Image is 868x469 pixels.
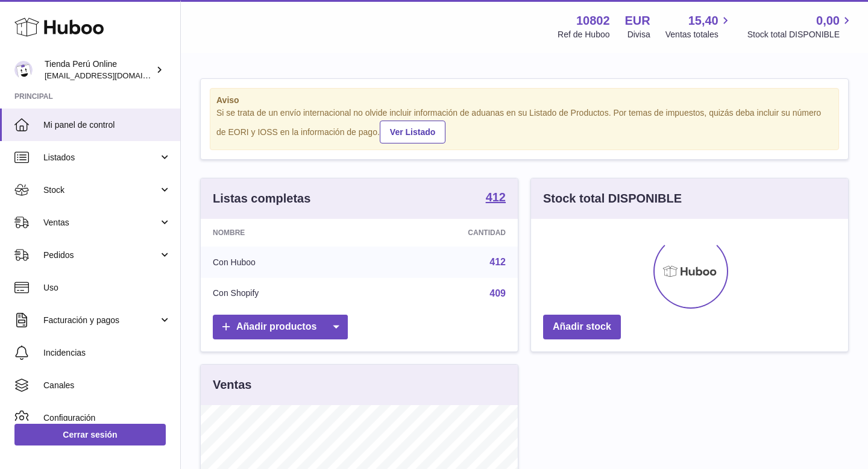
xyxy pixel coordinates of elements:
strong: 412 [486,191,506,203]
a: 15,40 Ventas totales [665,13,732,40]
a: Añadir productos [213,315,348,339]
span: Ventas [43,217,159,228]
span: Stock [43,184,159,196]
span: 15,40 [688,13,719,29]
span: Facturación y pagos [43,315,159,326]
span: Pedidos [43,250,159,261]
a: 412 [489,257,506,267]
div: Ref de Huboo [558,29,609,40]
span: Stock total DISPONIBLE [747,29,854,40]
a: 409 [489,288,506,298]
h3: Stock total DISPONIBLE [543,190,682,207]
img: contacto@tiendaperuonline.com [14,61,33,79]
a: Añadir stock [543,315,621,339]
span: Incidencias [43,347,171,359]
span: Uso [43,282,171,294]
th: Cantidad [369,219,518,247]
span: Listados [43,152,159,163]
th: Nombre [201,219,369,247]
h3: Ventas [213,377,251,393]
span: Canales [43,380,171,391]
div: Tienda Perú Online [45,58,153,81]
div: Si se trata de un envío internacional no olvide incluir información de aduanas en su Listado de P... [216,107,832,143]
span: Ventas totales [665,29,732,40]
div: Divisa [627,29,650,40]
h3: Listas completas [213,190,310,207]
a: Cerrar sesión [14,424,166,445]
span: Configuración [43,412,171,424]
a: 0,00 Stock total DISPONIBLE [747,13,854,40]
strong: EUR [625,13,650,29]
span: Mi panel de control [43,119,171,131]
strong: Aviso [216,95,832,106]
strong: 10802 [576,13,610,29]
a: Ver Listado [380,121,445,143]
a: 412 [486,191,506,206]
td: Con Shopify [201,278,369,309]
td: Con Huboo [201,247,369,278]
span: [EMAIL_ADDRESS][DOMAIN_NAME] [45,71,177,80]
span: 0,00 [816,13,840,29]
